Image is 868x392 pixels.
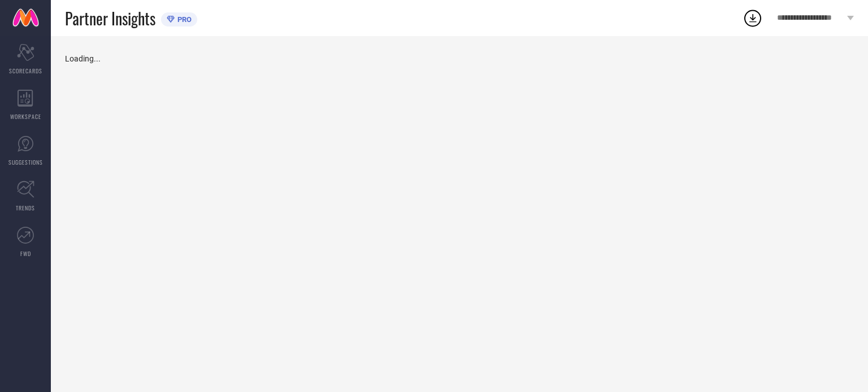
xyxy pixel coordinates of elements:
[8,158,43,166] span: SUGGESTIONS
[65,54,101,63] span: Loading...
[743,8,763,28] div: Open download list
[65,7,155,30] span: Partner Insights
[20,249,31,258] span: FWD
[175,15,192,24] span: PRO
[16,204,35,212] span: TRENDS
[9,67,42,75] span: SCORECARDS
[10,112,41,121] span: WORKSPACE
